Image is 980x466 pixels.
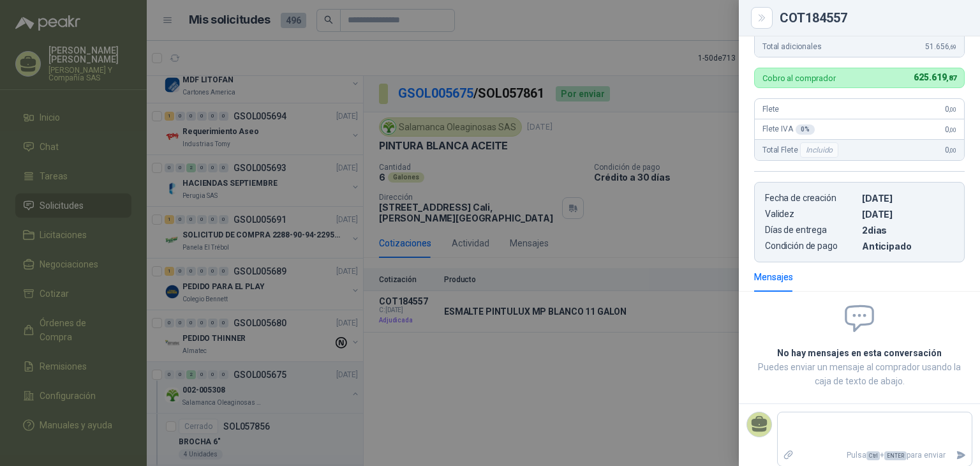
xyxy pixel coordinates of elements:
[762,74,836,82] p: Cobro al comprador
[800,142,838,158] div: Incluido
[765,209,857,220] p: Validez
[949,43,956,50] span: ,69
[765,225,857,236] p: Días de entrega
[754,346,965,360] h2: No hay mensajes en esta conversación
[762,124,815,135] span: Flete IVA
[866,451,880,460] span: Ctrl
[780,11,965,24] div: COT184557
[765,193,857,204] p: Fecha de creación
[755,36,964,57] div: Total adicionales
[949,147,956,154] span: ,00
[762,142,841,158] span: Total Flete
[945,105,956,114] span: 0
[754,10,769,26] button: Close
[762,105,779,114] span: Flete
[925,42,956,51] span: 51.656
[945,125,956,134] span: 0
[862,193,954,204] p: [DATE]
[884,451,907,460] span: ENTER
[754,360,965,388] p: Puedes enviar un mensaje al comprador usando la caja de texto de abajo.
[946,74,956,82] span: ,87
[862,209,954,220] p: [DATE]
[949,106,956,113] span: ,00
[914,72,956,82] span: 625.619
[945,146,956,154] span: 0
[949,126,956,133] span: ,00
[862,225,954,236] p: 2 dias
[862,241,954,252] p: Anticipado
[765,241,857,252] p: Condición de pago
[754,270,793,284] div: Mensajes
[796,124,815,135] div: 0 %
